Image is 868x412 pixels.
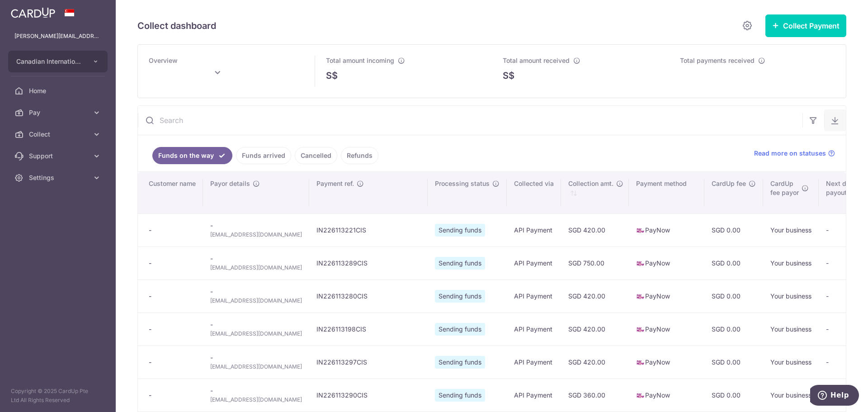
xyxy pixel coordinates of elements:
[236,147,291,164] a: Funds arrived
[309,172,428,213] th: Payment ref.
[341,147,378,164] a: Refunds
[149,391,196,400] div: -
[507,313,561,346] td: API Payment
[704,279,763,313] td: SGD 0.00
[636,226,645,235] img: paynow-md-4fe65508ce96feda548756c5ee0e473c78d4820b8ea51387c6e4ad89e58a5e61.png
[629,313,704,346] td: PayNow
[561,246,629,279] td: SGD 750.00
[435,389,485,402] span: Sending funds
[203,213,309,246] td: -
[428,172,507,213] th: Processing status
[561,313,629,346] td: SGD 420.00
[810,385,859,407] iframe: Opens a widget where you can find more information
[636,358,645,367] img: paynow-md-4fe65508ce96feda548756c5ee0e473c78d4820b8ea51387c6e4ad89e58a5e61.png
[203,246,309,279] td: -
[149,259,196,268] div: -
[137,19,216,33] h5: Collect dashboard
[765,14,846,37] button: Collect Payment
[435,323,485,336] span: Sending funds
[309,279,428,313] td: IN226113280CIS
[435,356,485,369] span: Sending funds
[309,246,428,279] td: IN226113289CIS
[629,279,704,313] td: PayNow
[210,263,302,272] span: [EMAIL_ADDRESS][DOMAIN_NAME]
[8,51,108,72] button: Canadian International School Pte Ltd
[507,213,561,246] td: API Payment
[203,379,309,412] td: -
[763,279,819,313] td: Your business
[14,32,101,41] p: [PERSON_NAME][EMAIL_ADDRESS][PERSON_NAME][DOMAIN_NAME]
[203,172,309,213] th: Payor details
[561,213,629,246] td: SGD 420.00
[507,346,561,379] td: API Payment
[629,379,704,412] td: PayNow
[763,346,819,379] td: Your business
[210,329,302,338] span: [EMAIL_ADDRESS][DOMAIN_NAME]
[138,106,802,135] input: Search
[29,108,89,117] span: Pay
[435,224,485,237] span: Sending funds
[704,172,763,213] th: CardUp fee
[636,259,645,268] img: paynow-md-4fe65508ce96feda548756c5ee0e473c78d4820b8ea51387c6e4ad89e58a5e61.png
[629,346,704,379] td: PayNow
[568,179,613,188] span: Collection amt.
[561,279,629,313] td: SGD 420.00
[763,313,819,346] td: Your business
[680,57,755,64] span: Total payments received
[152,147,232,164] a: Funds on the way
[203,313,309,346] td: -
[435,257,485,270] span: Sending funds
[210,230,302,239] span: [EMAIL_ADDRESS][DOMAIN_NAME]
[210,395,302,404] span: [EMAIL_ADDRESS][DOMAIN_NAME]
[629,172,704,213] th: Payment method
[210,179,250,188] span: Payor details
[309,213,428,246] td: IN226113221CIS
[29,130,89,139] span: Collect
[704,246,763,279] td: SGD 0.00
[149,226,196,235] div: -
[16,57,83,66] span: Canadian International School Pte Ltd
[138,172,203,213] th: Customer name
[210,296,302,305] span: [EMAIL_ADDRESS][DOMAIN_NAME]
[561,172,629,213] th: Collection amt. : activate to sort column ascending
[149,292,196,301] div: -
[712,179,746,188] span: CardUp fee
[763,246,819,279] td: Your business
[295,147,337,164] a: Cancelled
[763,213,819,246] td: Your business
[754,149,835,158] a: Read more on statuses
[507,246,561,279] td: API Payment
[435,290,485,303] span: Sending funds
[29,173,89,182] span: Settings
[704,313,763,346] td: SGD 0.00
[309,313,428,346] td: IN226113198CIS
[316,179,354,188] span: Payment ref.
[203,279,309,313] td: -
[435,179,490,188] span: Processing status
[770,179,799,197] span: CardUp fee payor
[629,246,704,279] td: PayNow
[636,325,645,334] img: paynow-md-4fe65508ce96feda548756c5ee0e473c78d4820b8ea51387c6e4ad89e58a5e61.png
[507,279,561,313] td: API Payment
[629,213,704,246] td: PayNow
[503,69,514,82] span: S$
[29,86,89,95] span: Home
[636,391,645,400] img: paynow-md-4fe65508ce96feda548756c5ee0e473c78d4820b8ea51387c6e4ad89e58a5e61.png
[149,57,178,64] span: Overview
[29,152,89,161] span: Support
[826,179,858,197] span: Next day payout fee
[210,362,302,371] span: [EMAIL_ADDRESS][DOMAIN_NAME]
[326,69,338,82] span: S$
[704,346,763,379] td: SGD 0.00
[704,379,763,412] td: SGD 0.00
[561,379,629,412] td: SGD 360.00
[507,379,561,412] td: API Payment
[149,325,196,334] div: -
[561,346,629,379] td: SGD 420.00
[754,149,826,158] span: Read more on statuses
[763,172,819,213] th: CardUpfee payor
[503,57,570,64] span: Total amount received
[326,57,394,64] span: Total amount incoming
[11,7,55,18] img: CardUp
